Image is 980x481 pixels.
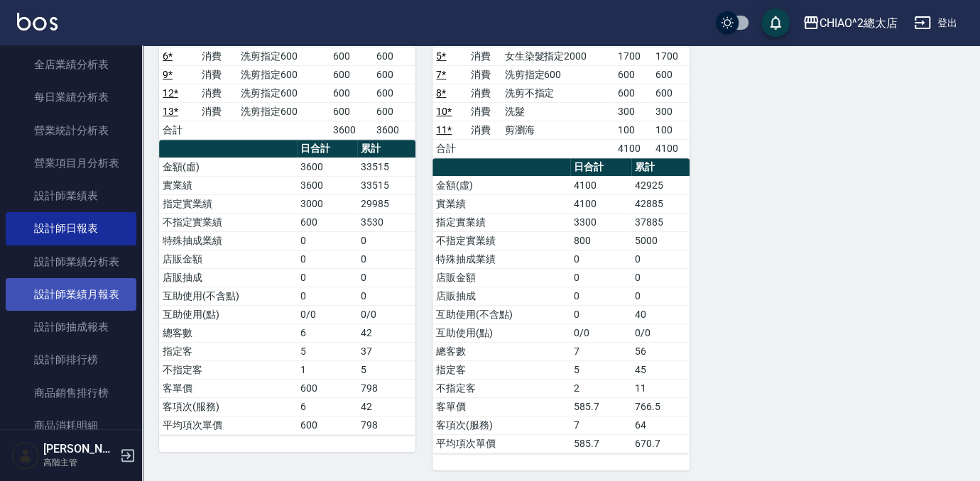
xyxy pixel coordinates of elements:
[357,157,415,176] td: 33515
[357,176,415,194] td: 33515
[501,121,614,139] td: 剪瀏海
[570,305,631,324] td: 0
[373,84,416,102] td: 600
[297,324,357,342] td: 6
[614,84,652,102] td: 600
[432,397,570,416] td: 客單價
[330,47,373,65] td: 600
[570,324,631,342] td: 0/0
[652,47,690,65] td: 1700
[631,250,690,268] td: 0
[357,140,415,158] th: 累計
[570,434,631,453] td: 585.7
[501,47,614,65] td: 女生染髮指定2000
[159,397,297,416] td: 客項次(服務)
[357,250,415,268] td: 0
[373,47,416,65] td: 600
[373,65,416,84] td: 600
[357,397,415,416] td: 42
[432,268,570,287] td: 店販金額
[570,397,631,416] td: 585.7
[631,342,690,360] td: 56
[631,360,690,379] td: 45
[631,287,690,305] td: 0
[159,213,297,231] td: 不指定實業績
[237,47,330,65] td: 洗剪指定600
[297,157,357,176] td: 3600
[6,278,136,311] a: 設計師業績月報表
[570,287,631,305] td: 0
[159,305,297,324] td: 互助使用(點)
[357,287,415,305] td: 0
[159,416,297,434] td: 平均項次單價
[432,250,570,268] td: 特殊抽成業績
[631,305,690,324] td: 40
[432,416,570,434] td: 客項次(服務)
[820,14,898,32] div: CHIAO^2總太店
[297,268,357,287] td: 0
[501,65,614,84] td: 洗剪指定600
[631,434,690,453] td: 670.7
[570,194,631,213] td: 4100
[631,213,690,231] td: 37885
[159,250,297,268] td: 店販金額
[159,342,297,360] td: 指定客
[237,65,330,84] td: 洗剪指定600
[614,65,652,84] td: 600
[297,416,357,434] td: 600
[198,102,237,121] td: 消費
[6,245,136,278] a: 設計師業績分析表
[631,268,690,287] td: 0
[159,194,297,213] td: 指定實業績
[570,379,631,397] td: 2
[467,47,501,65] td: 消費
[570,176,631,194] td: 4100
[631,231,690,250] td: 5000
[357,213,415,231] td: 3530
[357,194,415,213] td: 29985
[6,409,136,442] a: 商品消耗明細
[159,324,297,342] td: 總客數
[159,360,297,379] td: 不指定客
[159,176,297,194] td: 實業績
[357,324,415,342] td: 42
[432,324,570,342] td: 互助使用(點)
[357,360,415,379] td: 5
[570,231,631,250] td: 800
[908,10,963,36] button: 登出
[432,305,570,324] td: 互助使用(不含點)
[467,84,501,102] td: 消費
[652,102,690,121] td: 300
[6,179,136,212] a: 設計師業績表
[297,176,357,194] td: 3600
[467,121,501,139] td: 消費
[432,360,570,379] td: 指定客
[570,268,631,287] td: 0
[570,360,631,379] td: 5
[237,84,330,102] td: 洗剪指定600
[159,121,198,139] td: 合計
[357,379,415,397] td: 798
[297,140,357,158] th: 日合計
[631,324,690,342] td: 0/0
[432,194,570,213] td: 實業績
[467,65,501,84] td: 消費
[432,139,467,157] td: 合計
[297,231,357,250] td: 0
[11,441,40,470] img: Person
[432,231,570,250] td: 不指定實業績
[6,81,136,114] a: 每日業績分析表
[198,65,237,84] td: 消費
[631,416,690,434] td: 64
[614,121,652,139] td: 100
[432,176,570,194] td: 金額(虛)
[631,194,690,213] td: 42885
[357,268,415,287] td: 0
[43,442,116,456] h5: [PERSON_NAME]
[652,84,690,102] td: 600
[467,102,501,121] td: 消費
[297,360,357,379] td: 1
[297,213,357,231] td: 600
[43,456,116,469] p: 高階主管
[297,397,357,416] td: 6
